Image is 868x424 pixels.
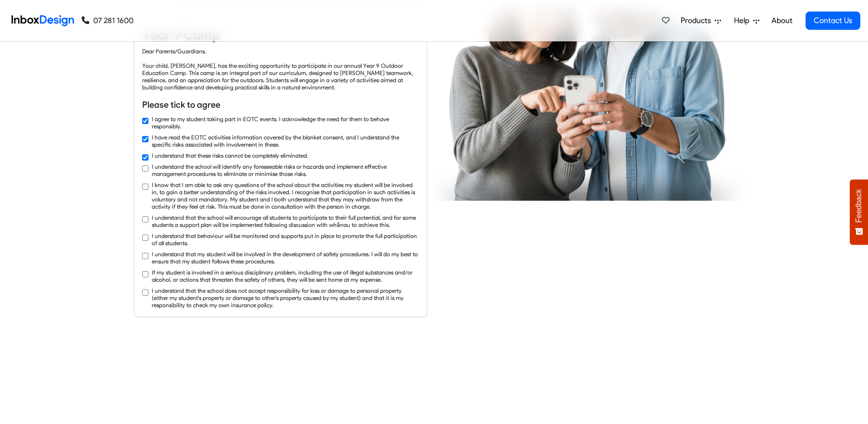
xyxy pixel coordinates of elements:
[152,214,419,228] label: I understand that the school will encourage all students to participate to their full potential, ...
[677,11,725,30] a: Products
[152,134,419,148] label: I have read the EOTC activities information covered by the blanket consent, and I understand the ...
[142,48,419,91] div: Dear Parents/Guardians, Your child, [PERSON_NAME], has the exciting opportunity to participate in...
[681,15,715,26] span: Products
[152,115,419,130] label: I agree to my student taking part in EOTC events. I acknowledge the need for them to behave respo...
[850,179,868,245] button: Feedback - Show survey
[152,232,419,247] label: I understand that behaviour will be monitored and supports put in place to promote the full parti...
[152,250,419,265] label: I understand that my student will be involved in the development of safety procedures. I will do ...
[855,189,863,223] span: Feedback
[152,181,419,210] label: I know that I am able to ask any questions of the school about the activities my student will be ...
[734,15,753,26] span: Help
[142,99,419,111] h6: Please tick to agree
[806,12,860,30] a: Contact Us
[730,11,763,30] a: Help
[152,287,419,309] label: I understand that the school does not accept responsibility for loss or damage to personal proper...
[152,152,308,159] label: I understand that these risks cannot be completely eliminated.
[82,15,134,26] a: 07 281 1600
[152,163,419,177] label: I understand the school will identify any foreseeable risks or hazards and implement effective ma...
[152,269,419,283] label: If my student is involved in a serious disciplinary problem, including the use of illegal substan...
[769,11,795,30] a: About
